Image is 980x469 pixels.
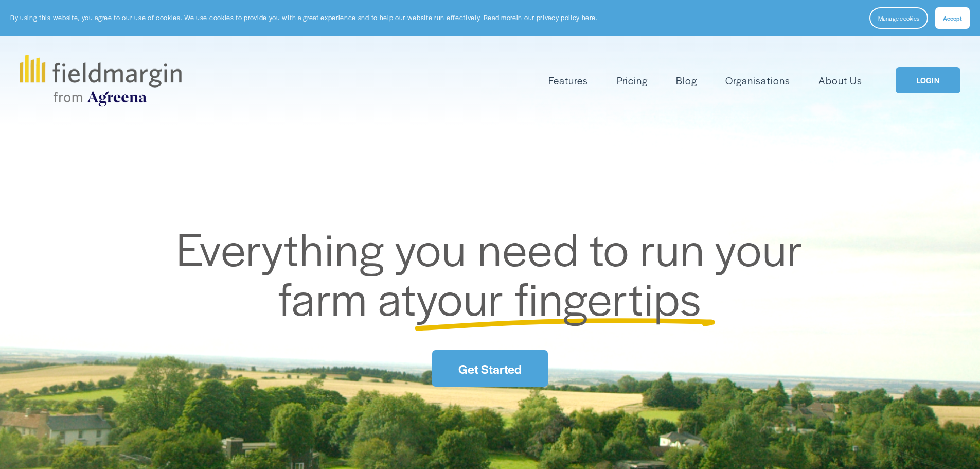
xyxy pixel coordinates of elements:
[896,67,960,94] a: LOGIN
[548,72,588,89] a: folder dropdown
[20,55,181,106] img: fieldmargin.com
[935,7,970,29] button: Accept
[676,72,697,89] a: Blog
[878,14,919,22] span: Manage cookies
[725,72,790,89] a: Organisations
[617,72,648,89] a: Pricing
[10,13,597,23] p: By using this website, you agree to our use of cookies. We use cookies to provide you with a grea...
[818,72,862,89] a: About Us
[869,7,928,29] button: Manage cookies
[416,265,702,329] span: your fingertips
[548,73,588,88] span: Features
[432,350,547,387] a: Get Started
[943,14,962,22] span: Accept
[176,215,814,329] span: Everything you need to run your farm at
[516,13,596,22] a: in our privacy policy here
